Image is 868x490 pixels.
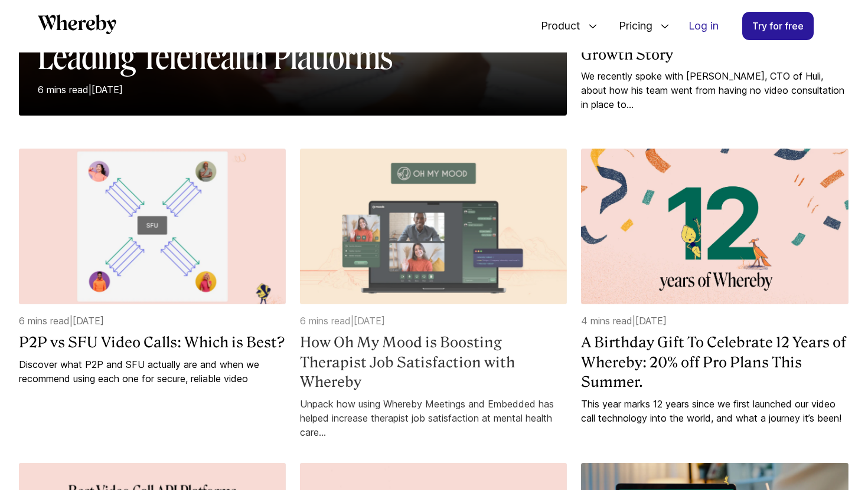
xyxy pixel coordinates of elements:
a: Whereby [38,14,116,38]
span: Pricing [607,6,655,45]
a: Unpack how using Whereby Meetings and Embedded has helped increase therapist job satisfaction at ... [300,397,567,439]
a: Discover what P2P and SFU actually are and when we recommend using each one for secure, reliable ... [19,357,286,386]
p: 6 mins read | [DATE] [300,314,567,328]
a: How Oh My Mood is Boosting Therapist Job Satisfaction with Whereby [300,333,567,392]
a: We recently spoke with [PERSON_NAME], CTO of Huli, about how his team went from having no video c... [581,69,848,111]
a: This year marks 12 years since we first launched our video call technology into the world, and wh... [581,397,848,425]
p: 6 mins read | [DATE] [38,83,422,97]
a: Try for free [742,12,814,40]
a: P2P vs SFU Video Calls: Which is Best? [19,333,286,353]
p: 6 mins read | [DATE] [19,314,286,328]
a: A Birthday Gift To Celebrate 12 Years of Whereby: 20% off Pro Plans This Summer. [581,333,848,392]
svg: Whereby [38,14,116,34]
span: Product [529,6,583,45]
a: Log in [679,12,728,40]
p: 4 mins read | [DATE] [581,314,848,328]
